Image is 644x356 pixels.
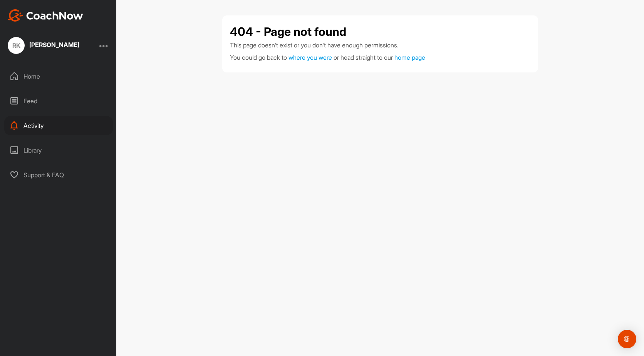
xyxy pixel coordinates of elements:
[4,116,113,135] div: Activity
[230,53,530,62] p: You could go back to or head straight to our
[8,37,25,54] div: RK
[4,165,113,185] div: Support & FAQ
[4,91,113,111] div: Feed
[288,54,332,61] span: where you were
[394,54,425,61] a: home page
[618,330,636,348] div: Open Intercom Messenger
[230,40,530,50] p: This page doesn't exist or you don't have enough permissions.
[4,141,113,160] div: Library
[4,67,113,86] div: Home
[29,42,79,48] div: [PERSON_NAME]
[8,9,83,22] img: CoachNow
[230,23,346,40] h1: 404 - Page not found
